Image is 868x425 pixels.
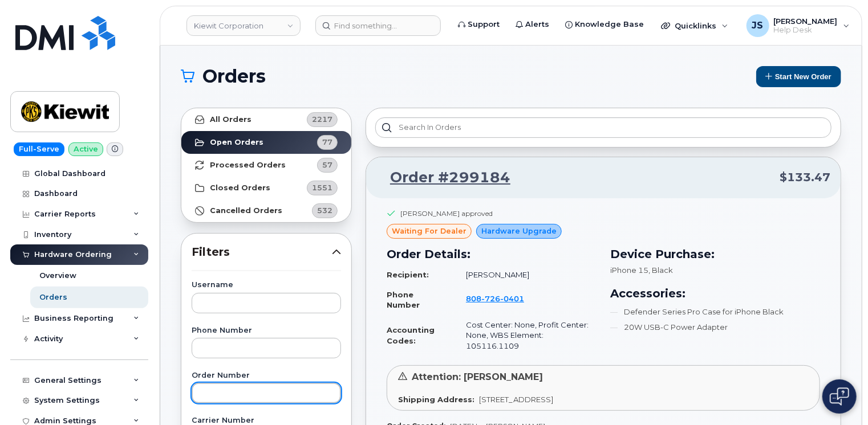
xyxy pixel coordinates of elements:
a: Order #299184 [376,167,510,188]
span: 1551 [312,182,332,193]
a: Open Orders77 [181,131,351,154]
h3: Order Details: [387,246,597,263]
a: All Orders2217 [181,108,351,131]
span: Filters [192,244,332,260]
span: , Black [648,265,673,275]
strong: Shipping Address: [398,395,474,404]
span: 0401 [500,294,524,303]
strong: Phone Number [387,290,420,310]
strong: Cancelled Orders [210,206,282,215]
button: Start New Order [756,66,841,87]
a: 8087260401 [466,294,538,303]
td: Cost Center: None, Profit Center: None, WBS Element: 105116.1109 [456,315,597,356]
a: Closed Orders1551 [181,177,351,199]
span: 77 [322,137,332,148]
strong: Accounting Codes: [387,325,435,345]
span: Orders [202,68,266,85]
img: Open chat [830,387,849,406]
strong: Open Orders [210,138,263,147]
label: Username [192,281,341,289]
h3: Device Purchase: [610,246,820,263]
a: Cancelled Orders532 [181,199,351,222]
span: Attention: [PERSON_NAME] [412,371,543,382]
strong: All Orders [210,115,252,124]
a: Processed Orders57 [181,154,351,177]
input: Search in orders [375,117,832,138]
strong: Recipient: [387,270,429,279]
span: 2217 [312,114,332,125]
span: 726 [481,294,500,303]
label: Order Number [192,372,341,379]
span: 57 [322,160,332,170]
span: [STREET_ADDRESS] [479,395,553,404]
li: Defender Series Pro Case for iPhone Black [610,307,820,317]
li: 20W USB-C Power Adapter [610,322,820,333]
strong: Processed Orders [210,161,286,170]
strong: Closed Orders [210,183,270,193]
label: Carrier Number [192,417,341,424]
span: Hardware Upgrade [481,226,557,236]
span: waiting for dealer [392,226,467,236]
span: $133.47 [780,169,830,186]
div: [PERSON_NAME] approved [400,209,493,218]
label: Phone Number [192,327,341,334]
span: 532 [317,205,332,216]
span: iPhone 15 [610,265,648,275]
h3: Accessories: [610,285,820,302]
span: 808 [466,294,524,303]
td: [PERSON_NAME] [456,265,597,285]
